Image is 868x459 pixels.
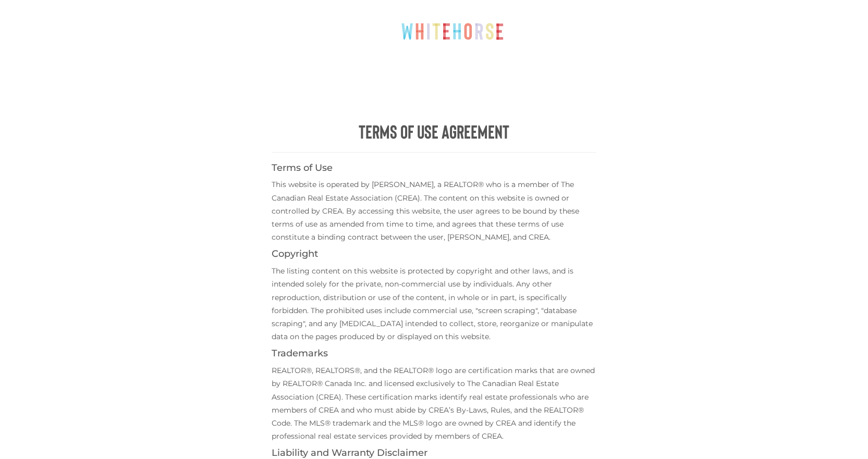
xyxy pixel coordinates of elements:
h1: Terms of Use Agreement [272,121,596,142]
a: About [PERSON_NAME] [479,64,610,85]
h4: Trademarks [272,349,596,359]
h4: Terms of Use [272,163,596,173]
a: Buy [368,64,411,85]
p: The listing content on this website is protected by copyright and other laws, and is intended sol... [272,265,596,343]
a: Listings [623,64,684,85]
h4: Liability and Warranty Disclaimer [272,448,596,458]
a: Explore Whitehorse [240,64,354,85]
span: Call or Text [PERSON_NAME]: [PHONE_NUMBER] [548,15,710,29]
nav: Menu [148,64,721,85]
h4: Copyright [272,249,596,259]
a: Home [185,64,227,85]
a: Sell [424,64,466,85]
p: REALTOR®, REALTORS®, and the REALTOR® logo are certification marks that are owned by REALTOR® Can... [272,364,596,443]
a: Call or Text [PERSON_NAME]: [PHONE_NUMBER] [535,8,722,35]
p: This website is operated by [PERSON_NAME], a REALTOR® who is a member of The Canadian Real Estate... [272,178,596,244]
